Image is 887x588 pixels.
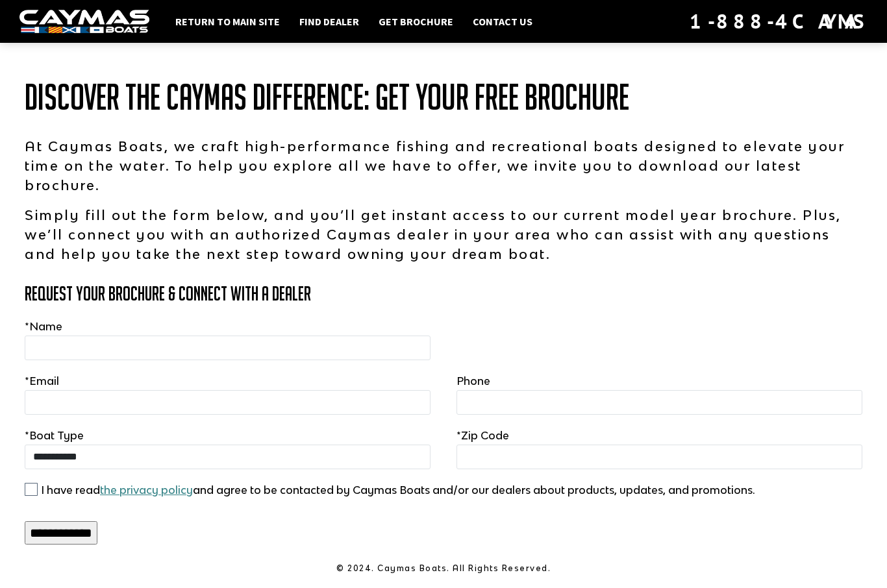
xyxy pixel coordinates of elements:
a: the privacy policy [100,484,193,496]
label: Zip Code [456,428,509,443]
a: Find Dealer [293,13,366,30]
h3: Request Your Brochure & Connect with a Dealer [25,283,862,304]
label: Email [25,373,59,389]
a: Contact Us [466,13,539,30]
h1: Discover the Caymas Difference: Get Your Free Brochure [25,78,862,117]
p: © 2024. Caymas Boats. All Rights Reserved. [25,563,862,574]
p: At Caymas Boats, we craft high-performance fishing and recreational boats designed to elevate you... [25,136,862,195]
a: Return to main site [169,13,286,30]
img: white-logo-c9c8dbefe5ff5ceceb0f0178aa75bf4bb51f6bca0971e226c86eb53dfe498488.png [19,10,149,34]
p: Simply fill out the form below, and you’ll get instant access to our current model year brochure.... [25,205,862,263]
label: Name [25,319,62,334]
label: Boat Type [25,428,84,443]
a: Get Brochure [372,13,460,30]
label: Phone [456,373,490,389]
label: I have read and agree to be contacted by Caymas Boats and/or our dealers about products, updates,... [41,482,755,498]
div: 1-888-4CAYMAS [690,7,868,36]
